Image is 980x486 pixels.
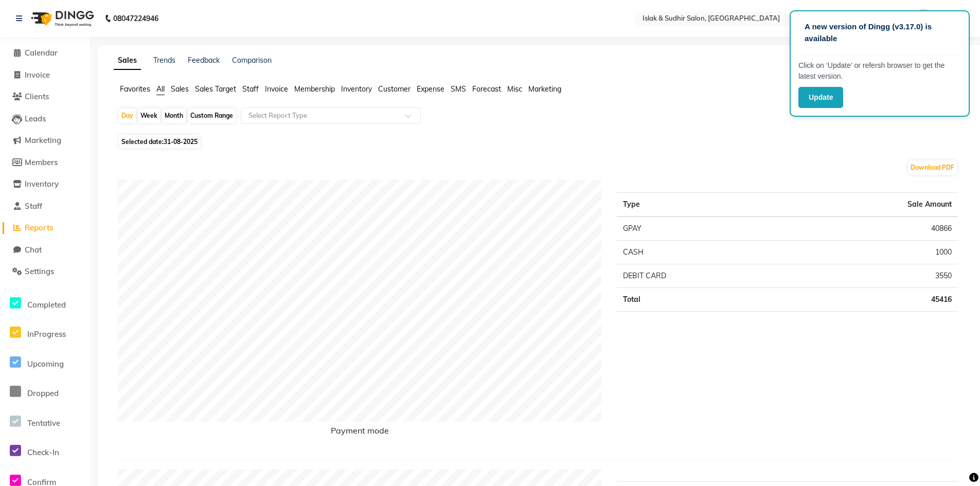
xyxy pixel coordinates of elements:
p: A new version of Dingg (v3.17.0) is available [805,21,955,44]
td: 40866 [786,217,958,241]
div: Custom Range [188,109,236,123]
span: Completed [27,300,66,310]
span: Misc [507,84,522,94]
th: Type [617,193,786,217]
span: Upcoming [27,359,64,369]
span: Favorites [120,84,150,94]
span: Invoice [265,84,288,94]
span: Settings [25,266,54,276]
span: Dropped [27,388,59,398]
b: 08047224946 [113,4,158,33]
a: Staff [3,201,87,212]
td: 3550 [786,264,958,288]
td: 1000 [786,241,958,264]
span: Leads [25,114,46,123]
td: Total [617,288,786,312]
a: Inventory [3,178,87,190]
span: Customer [378,84,411,94]
img: logo [26,4,97,33]
a: Reports [3,222,87,234]
h6: Payment mode [118,426,601,440]
a: Comparison [232,56,272,65]
span: Check-In [27,447,59,457]
span: Tentative [27,418,60,428]
th: Sale Amount [786,193,958,217]
span: Sales Target [195,84,236,94]
span: Sales [171,84,189,94]
span: Invoice [25,70,50,80]
div: Week [138,109,160,123]
a: Marketing [3,135,87,147]
span: Reports [25,223,53,232]
span: SMS [451,84,466,94]
a: Invoice [3,69,87,81]
a: Leads [3,113,87,125]
a: Clients [3,91,87,103]
a: Settings [3,266,87,278]
span: All [156,84,165,94]
span: Chat [25,245,42,255]
span: Inventory [341,84,372,94]
div: Month [162,109,186,123]
td: GPAY [617,217,786,241]
a: Members [3,157,87,169]
p: Click on ‘Update’ or refersh browser to get the latest version. [798,60,961,82]
a: Sales [114,51,141,70]
span: Forecast [472,84,501,94]
span: Calendar [25,48,58,58]
span: Selected date: [119,135,200,148]
span: InProgress [27,329,66,339]
a: Calendar [3,47,87,59]
span: Inventory [25,179,59,189]
span: Clients [25,92,49,101]
div: Day [119,109,136,123]
a: Trends [153,56,175,65]
td: CASH [617,241,786,264]
span: 31-08-2025 [164,138,198,146]
span: Staff [25,201,42,211]
span: Marketing [528,84,561,94]
button: Update [798,87,843,108]
img: Admin [915,9,933,27]
span: Membership [294,84,335,94]
a: Chat [3,244,87,256]
button: Download PDF [908,160,957,175]
td: DEBIT CARD [617,264,786,288]
span: Expense [417,84,444,94]
span: Staff [242,84,259,94]
td: 45416 [786,288,958,312]
span: Members [25,157,58,167]
a: Feedback [188,56,220,65]
span: Marketing [25,135,61,145]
